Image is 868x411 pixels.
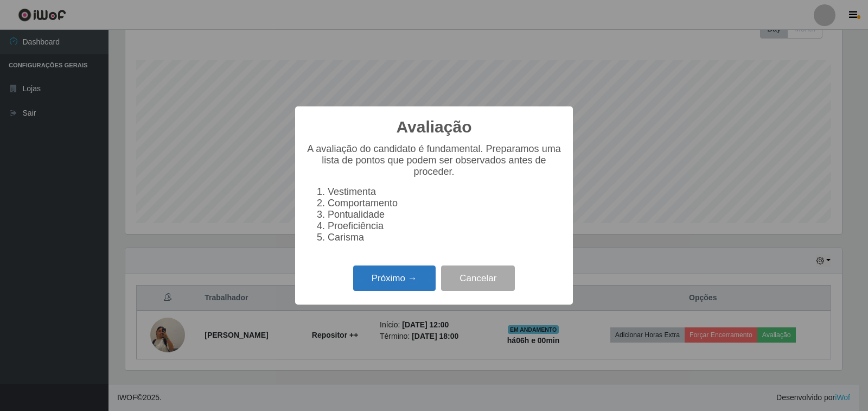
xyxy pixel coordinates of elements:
[353,265,436,291] button: Próximo →
[306,143,562,178] p: A avaliação do candidato é fundamental. Preparamos uma lista de pontos que podem ser observados a...
[328,232,562,243] li: Carisma
[328,220,562,232] li: Proeficiência
[397,117,472,137] h2: Avaliação
[328,198,562,209] li: Comportamento
[441,265,515,291] button: Cancelar
[328,186,562,198] li: Vestimenta
[328,209,562,220] li: Pontualidade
